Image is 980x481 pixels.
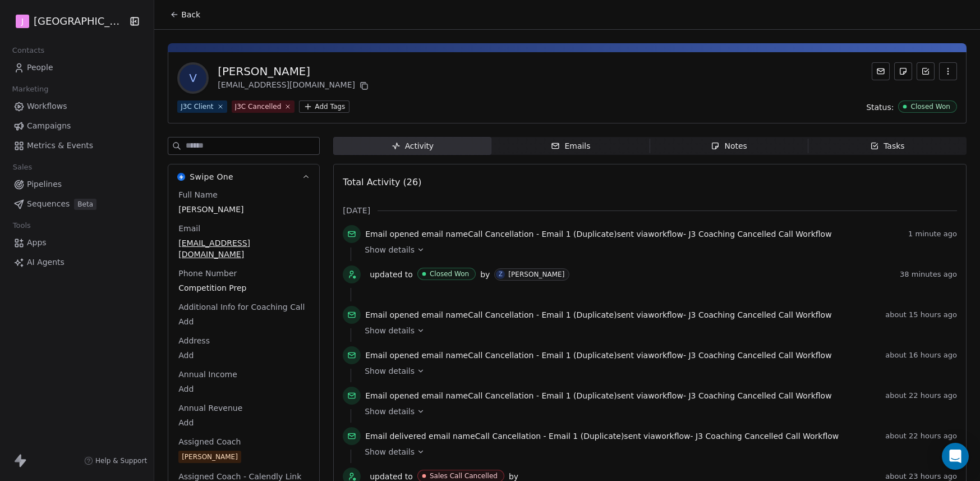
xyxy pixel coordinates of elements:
[688,310,831,319] span: J3 Coaching Cancelled Call Workflow
[9,253,145,272] a: AI Agents
[468,310,617,319] span: Call Cancellation - Email 1 (Duplicate)
[430,472,498,480] div: Sales Call Cancelled
[475,432,624,441] span: Call Cancellation - Email 1 (Duplicate)
[885,351,957,360] span: about 16 hours ago
[688,351,831,360] span: J3 Coaching Cancelled Call Workflow
[176,436,243,447] span: Assigned Coach
[9,97,145,116] a: Workflows
[27,198,70,210] span: Sequences
[885,310,957,319] span: about 15 hours ago
[430,270,469,278] div: Closed Won
[365,351,419,360] span: Email opened
[168,164,319,189] button: Swipe OneSwipe One
[176,223,203,234] span: Email
[370,269,413,280] span: updated to
[365,390,831,401] span: email name sent via workflow -
[27,237,47,249] span: Apps
[885,432,957,441] span: about 22 hours ago
[9,117,145,135] a: Campaigns
[235,102,282,112] div: J3C Cancelled
[21,16,24,27] span: J
[365,406,949,417] a: Show details
[343,177,421,187] span: Total Activity (26)
[910,103,950,111] div: Closed Won
[365,244,415,255] span: Show details
[178,417,309,428] span: Add
[942,443,969,470] div: Open Intercom Messenger
[480,269,490,280] span: by
[178,237,309,260] span: [EMAIL_ADDRESS][DOMAIN_NAME]
[866,102,894,113] span: Status:
[7,42,49,59] span: Contacts
[499,270,503,279] div: Z
[178,282,309,294] span: Competition Prep
[468,230,617,239] span: Call Cancellation - Email 1 (Duplicate)
[176,268,239,279] span: Phone Number
[13,12,122,31] button: J[GEOGRAPHIC_DATA]
[176,335,212,346] span: Address
[696,432,839,441] span: J3 Coaching Cancelled Call Workflow
[178,204,309,215] span: [PERSON_NAME]
[180,65,206,91] span: V
[27,256,65,268] span: AI Agents
[218,63,371,79] div: [PERSON_NAME]
[365,446,415,457] span: Show details
[365,244,949,255] a: Show details
[299,100,349,113] button: Add Tags
[365,432,426,441] span: Email delivered
[468,351,617,360] span: Call Cancellation - Email 1 (Duplicate)
[365,365,415,377] span: Show details
[95,456,147,465] span: Help & Support
[84,456,147,465] a: Help & Support
[688,230,831,239] span: J3 Coaching Cancelled Call Workflow
[365,228,831,240] span: email name sent via workflow -
[8,217,35,234] span: Tools
[870,140,905,152] div: Tasks
[176,189,220,200] span: Full Name
[27,178,62,190] span: Pipelines
[9,233,145,252] a: Apps
[365,230,419,239] span: Email opened
[9,136,145,155] a: Metrics & Events
[885,472,957,481] span: about 23 hours ago
[365,446,949,457] a: Show details
[508,271,564,278] div: [PERSON_NAME]
[34,14,126,29] span: [GEOGRAPHIC_DATA]
[27,100,67,112] span: Workflows
[365,365,949,377] a: Show details
[27,62,53,74] span: People
[365,325,415,336] span: Show details
[178,383,309,395] span: Add
[908,230,957,239] span: 1 minute ago
[163,4,207,25] button: Back
[365,310,419,319] span: Email opened
[365,391,419,400] span: Email opened
[74,199,96,210] span: Beta
[885,391,957,400] span: about 22 hours ago
[9,175,145,194] a: Pipelines
[343,205,370,216] span: [DATE]
[176,301,307,313] span: Additional Info for Coaching Call
[27,140,93,152] span: Metrics & Events
[551,140,590,152] div: Emails
[181,102,213,112] div: J3C Client
[181,9,200,20] span: Back
[27,120,71,132] span: Campaigns
[176,402,245,414] span: Annual Revenue
[176,369,240,380] span: Annual Income
[177,173,185,181] img: Swipe One
[8,159,37,176] span: Sales
[688,391,831,400] span: J3 Coaching Cancelled Call Workflow
[711,140,747,152] div: Notes
[7,81,53,98] span: Marketing
[178,350,309,361] span: Add
[900,270,957,279] span: 38 minutes ago
[9,195,145,213] a: SequencesBeta
[365,309,831,320] span: email name sent via workflow -
[190,171,233,182] span: Swipe One
[468,391,617,400] span: Call Cancellation - Email 1 (Duplicate)
[365,325,949,336] a: Show details
[218,79,371,93] div: [EMAIL_ADDRESS][DOMAIN_NAME]
[365,406,415,417] span: Show details
[365,430,839,442] span: email name sent via workflow -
